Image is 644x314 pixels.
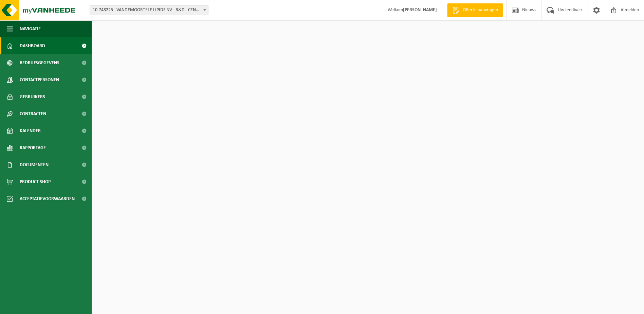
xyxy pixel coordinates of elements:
span: Rapportage [20,139,46,156]
a: Offerte aanvragen [447,3,503,17]
span: Offerte aanvragen [461,7,500,14]
span: 10-748225 - VANDEMOORTELE LIPIDS NV - R&D - CENTER - IZEGEM [90,5,208,15]
span: 10-748225 - VANDEMOORTELE LIPIDS NV - R&D - CENTER - IZEGEM [90,5,208,15]
span: Kalender [20,122,41,139]
strong: [PERSON_NAME] [403,7,437,13]
span: Gebruikers [20,88,45,105]
span: Contracten [20,105,46,122]
span: Documenten [20,156,49,173]
span: Bedrijfsgegevens [20,54,59,71]
span: Acceptatievoorwaarden [20,190,75,207]
span: Dashboard [20,37,45,54]
span: Navigatie [20,20,41,37]
span: Product Shop [20,173,51,190]
span: Contactpersonen [20,71,59,88]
